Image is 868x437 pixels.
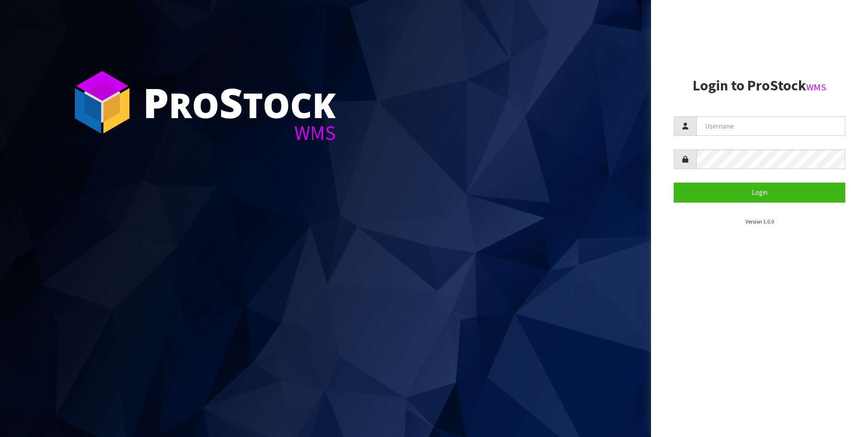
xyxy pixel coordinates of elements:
[219,74,243,130] span: S
[696,116,845,136] input: Username
[745,218,774,225] small: Version 1.0.0
[143,74,169,130] span: P
[806,81,826,93] small: WMS
[143,82,336,123] div: ro tock
[674,78,845,94] h2: Login to ProStock
[143,123,336,143] div: WMS
[68,68,136,136] img: ProStock Cube
[674,183,845,202] button: Login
